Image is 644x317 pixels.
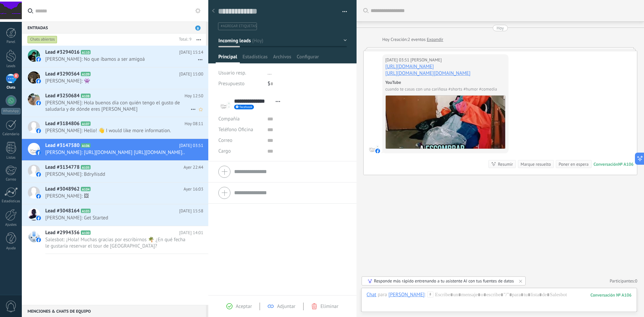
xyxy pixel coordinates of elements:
[183,186,203,193] span: Ayer 16:03
[382,36,391,43] div: Hoy
[382,36,443,43] div: Creación:
[195,25,201,31] span: 8
[45,142,79,149] span: Lead #3147580
[36,194,41,199] img: facebook-sm.svg
[411,57,442,63] span: Antonio Vasquez
[183,164,203,171] span: Ayer 22:44
[22,139,208,160] a: Lead #3147580 A106 [DATE] 03:51 [PERSON_NAME]: [URL][DOMAIN_NAME] [URL][DOMAIN_NAME]..
[374,278,514,284] div: Responde más rápido entrenando a tu asistente AI con tus fuentes de datos
[45,164,79,171] span: Lead #3134778
[179,71,203,77] span: [DATE] 15:00
[81,165,91,169] span: A105
[36,237,41,242] img: facebook-sm.svg
[45,78,191,84] span: [PERSON_NAME]: 👾
[81,209,91,213] span: A103
[385,70,471,76] a: [URL][DOMAIN_NAME][DOMAIN_NAME]
[1,223,21,227] div: Ajustes
[236,303,252,310] span: Aceptar
[22,161,208,182] a: Lead #3134778 A105 Ayer 22:44 [PERSON_NAME]: Bdryñisdd
[218,137,232,144] span: Correo
[388,292,425,298] div: Antonio Vasquez
[81,121,91,126] span: A107
[28,36,57,44] div: Chats abiertos
[635,278,637,284] span: 0
[81,50,91,54] span: A110
[22,89,208,117] a: Lead #3250684 A108 Hoy 12:50 [PERSON_NAME]: Hola buenos día con quién tengo el gusto de saludarla...
[218,70,246,76] span: Usuario resp.
[618,161,634,167] div: № A106
[1,156,21,160] div: Listas
[81,230,91,235] span: A100
[45,56,191,62] span: [PERSON_NAME]: No que íbamos a ser amigoá
[385,57,411,63] div: [DATE] 03:51
[268,78,347,89] div: $
[179,208,203,214] span: [DATE] 15:58
[590,292,632,298] div: 106
[184,120,203,127] span: Hoy 08:11
[273,54,291,63] span: Archivos
[22,67,208,89] a: Lead #3290564 A109 [DATE] 15:00 [PERSON_NAME]: 👾
[36,57,41,62] img: facebook-sm.svg
[45,71,79,77] span: Lead #3290564
[184,93,203,99] span: Hoy 12:50
[497,25,504,31] div: Hoy
[45,229,79,236] span: Lead #2994356
[81,72,91,76] span: A109
[45,120,79,127] span: Lead #3184806
[218,81,245,87] span: Presupuesto
[221,24,257,29] span: #agregar etiquetas
[81,187,91,191] span: A104
[218,135,232,146] button: Correo
[45,49,79,56] span: Lead #3294016
[367,141,379,153] span: Antonio Vasquez
[45,208,79,214] span: Lead #3048164
[1,177,21,182] div: Correo
[321,303,338,310] span: Eliminar
[385,80,401,85] a: YouTube
[45,149,191,156] span: [PERSON_NAME]: [URL][DOMAIN_NAME] [URL][DOMAIN_NAME]..
[45,171,191,177] span: [PERSON_NAME]: Bdryñisdd
[45,215,191,221] span: [PERSON_NAME]: Get Started
[36,216,41,220] img: facebook-sm.svg
[36,150,41,155] img: facebook-sm.svg
[558,161,588,167] div: Poner en espera
[218,54,237,63] span: Principal
[268,70,272,76] span: ...
[378,292,387,298] span: para
[425,292,426,298] span: :
[218,68,263,78] div: Usuario resp.
[45,100,191,112] span: [PERSON_NAME]: Hola buenos día con quién tengo el gusto de saludarla y de dónde eres [PERSON_NAME]
[45,193,191,199] span: [PERSON_NAME]: 🖼
[1,86,21,90] div: Chats
[81,143,91,148] span: A106
[45,236,191,249] span: Salesbot: ¡Hola! Muchas gracias por escribirnos 🌴 ¿En qué fecha le gustaría reservar el tour de [...
[385,86,505,93] span: cuando te casas con una cariñosa #shorts #humor #comedia
[22,117,208,139] a: Lead #3184806 A107 Hoy 08:11 [PERSON_NAME]: Hello! 👋 I would like more information.
[243,54,268,63] span: Estadísticas
[36,172,41,177] img: facebook-sm.svg
[45,186,79,193] span: Lead #3048962
[45,127,191,134] span: [PERSON_NAME]: Hello! 👋 I would like more information.
[13,73,19,78] span: 8
[594,161,618,167] div: Conversación
[385,63,434,70] a: [URL][DOMAIN_NAME]
[1,64,21,68] div: Leads
[1,132,21,137] div: Calendario
[22,46,208,67] a: Lead #3294016 A110 [DATE] 15:14 [PERSON_NAME]: No que íbamos a ser amigoá
[22,21,206,34] div: Entradas
[36,101,41,105] img: facebook-sm.svg
[277,303,296,310] span: Adjuntar
[521,161,551,167] div: Marque resuelto
[22,182,208,204] a: Lead #3048962 A104 Ayer 16:03 [PERSON_NAME]: 🖼
[22,204,208,226] a: Lead #3048164 A103 [DATE] 15:58 [PERSON_NAME]: Get Started
[427,36,443,43] a: Expandir
[408,36,425,43] span: 2 eventos
[218,146,262,157] div: Cargo
[610,278,637,284] a: Participantes:0
[218,149,231,154] span: Cargo
[1,108,20,114] div: WhatsApp
[176,36,192,43] div: Total: 9
[297,54,319,63] span: Configurar
[218,114,262,124] div: Compañía
[22,305,206,317] div: Menciones & Chats de equipo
